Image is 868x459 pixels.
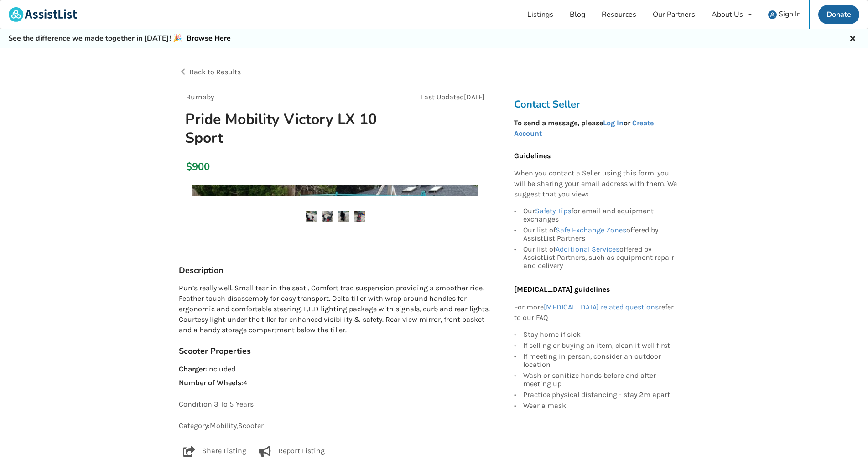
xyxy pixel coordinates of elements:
[603,119,624,127] a: Log In
[278,446,325,457] p: Report Listing
[544,303,659,311] a: [MEDICAL_DATA] related questions
[322,211,333,222] img: pride mobility victory lx 10 sport-scooter-mobility-burnaby-assistlist-listing
[523,389,677,400] div: Practice physical distancing - stay 2m apart
[523,370,677,389] div: Wash or sanitize hands before and after meeting up
[187,33,231,43] a: Browse Here
[818,5,859,24] a: Donate
[202,446,246,457] p: Share Listing
[556,245,619,253] a: Additional Services
[186,160,191,173] div: $900
[514,168,677,200] p: When you contact a Seller using this form, you will be sharing your email address with them. We s...
[523,330,677,340] div: Stay home if sick
[179,399,492,410] p: Condition: 3 To 5 Years
[421,93,464,101] span: Last Updated
[514,98,682,111] h3: Contact Seller
[179,364,492,375] p: : Included
[179,421,492,431] p: Category: Mobility , Scooter
[306,211,317,222] img: pride mobility victory lx 10 sport-scooter-mobility-burnaby-assistlist-listing
[593,0,645,29] a: Resources
[179,378,492,388] p: : 4
[760,0,809,29] a: user icon Sign In
[514,119,654,138] a: Create Account
[514,302,677,323] p: For more refer to our FAQ
[523,351,677,370] div: If meeting in person, consider an outdoor location
[9,7,77,22] img: assistlist-logo
[712,11,743,18] div: About Us
[464,93,485,101] span: [DATE]
[8,34,231,43] h5: See the difference we made together in [DATE]! 🎉
[523,225,677,244] div: Our list of offered by AssistList Partners
[178,110,394,147] h1: Pride Mobility Victory LX 10 Sport
[186,93,214,101] span: Burnaby
[523,207,677,225] div: Our for email and equipment exchanges
[514,285,610,294] b: [MEDICAL_DATA] guidelines
[338,211,349,222] img: pride mobility victory lx 10 sport-scooter-mobility-burnaby-assistlist-listing
[179,265,492,276] h3: Description
[189,67,241,76] span: Back to Results
[179,346,492,356] h3: Scooter Properties
[523,400,677,410] div: Wear a mask
[179,283,492,335] p: Run’s really well. Small tear in the seat . Comfort trac suspension providing a smoother ride. Fe...
[354,211,365,222] img: pride mobility victory lx 10 sport-scooter-mobility-burnaby-assistlist-listing
[779,9,801,19] span: Sign In
[514,119,654,138] strong: To send a message, please or
[514,151,551,160] b: Guidelines
[179,365,205,373] strong: Charger
[768,10,777,19] img: user icon
[523,340,677,351] div: If selling or buying an item, clean it well first
[179,378,241,387] strong: Number of Wheels
[523,244,677,270] div: Our list of offered by AssistList Partners, such as equipment repair and delivery
[519,0,561,29] a: Listings
[561,0,593,29] a: Blog
[645,0,703,29] a: Our Partners
[535,206,571,215] a: Safety Tips
[556,226,626,234] a: Safe Exchange Zones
